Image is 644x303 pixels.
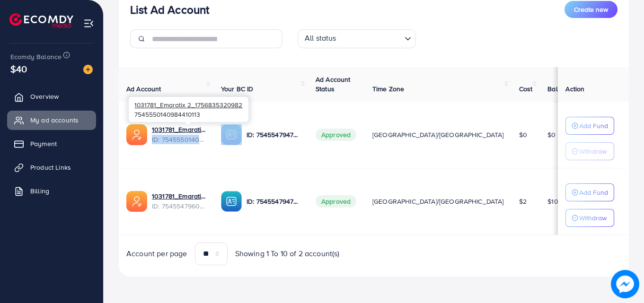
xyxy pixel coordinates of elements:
[579,120,608,131] p: Add Fund
[152,201,206,211] span: ID: 7545547960525357064
[30,163,71,172] span: Product Links
[372,84,404,94] span: Time Zone
[565,84,584,94] span: Action
[30,186,49,196] span: Billing
[547,197,558,206] span: $10
[152,125,206,134] a: 1031781_Emaratix 2_1756835320982
[316,75,351,94] span: Ad Account Status
[130,3,209,17] h3: List Ad Account
[247,129,300,140] p: ID: 7545547947770052616
[547,84,573,94] span: Balance
[7,182,96,200] a: Billing
[221,124,242,145] img: ic-ba-acc.ded83a64.svg
[30,139,57,148] span: Payment
[129,97,248,122] div: 7545550140984410113
[519,84,533,94] span: Cost
[7,111,96,130] a: My ad accounts
[316,129,356,141] span: Approved
[565,209,614,227] button: Withdraw
[7,87,96,106] a: Overview
[10,52,62,61] span: Ecomdy Balance
[303,31,338,46] span: All status
[7,134,96,153] a: Payment
[565,183,614,201] button: Add Fund
[519,197,527,206] span: $2
[30,92,59,101] span: Overview
[574,5,608,14] span: Create new
[547,130,556,139] span: $0
[611,270,639,298] img: image
[579,187,608,198] p: Add Fund
[134,100,242,109] span: 1031781_Emaratix 2_1756835320982
[126,248,187,259] span: Account per page
[579,212,607,224] p: Withdraw
[126,84,161,94] span: Ad Account
[221,191,242,212] img: ic-ba-acc.ded83a64.svg
[247,196,300,207] p: ID: 7545547947770052616
[126,124,147,145] img: ic-ads-acc.e4c84228.svg
[30,115,79,125] span: My ad accounts
[9,13,73,28] img: logo
[339,31,401,46] input: Search for option
[152,191,206,211] div: <span class='underline'>1031781_Emaratix 1_1756835284796</span></br>7545547960525357064
[298,29,416,48] div: Search for option
[565,117,614,135] button: Add Fund
[519,130,527,139] span: $0
[83,18,94,29] img: menu
[152,135,206,144] span: ID: 7545550140984410113
[235,248,340,259] span: Showing 1 To 10 of 2 account(s)
[565,142,614,160] button: Withdraw
[83,65,93,74] img: image
[565,1,618,18] button: Create new
[372,130,504,139] span: [GEOGRAPHIC_DATA]/[GEOGRAPHIC_DATA]
[372,197,504,206] span: [GEOGRAPHIC_DATA]/[GEOGRAPHIC_DATA]
[152,191,206,201] a: 1031781_Emaratix 1_1756835284796
[7,158,96,177] a: Product Links
[579,146,607,157] p: Withdraw
[316,195,356,208] span: Approved
[221,84,254,94] span: Your BC ID
[126,191,147,212] img: ic-ads-acc.e4c84228.svg
[10,62,27,76] span: $40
